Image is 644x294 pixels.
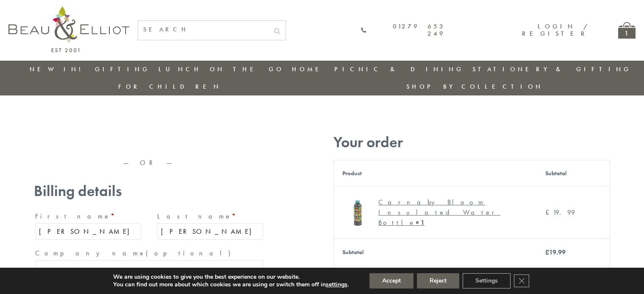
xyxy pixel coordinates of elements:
[545,208,575,217] bdi: 19.99
[32,130,266,151] iframe: Secure express checkout frame
[334,160,537,186] th: Product
[118,82,221,91] a: For Children
[342,195,528,230] a: Carnaby Bloom Insulated Water Bottle Carnaby Bloom Insulated Water Bottle× 1
[35,246,263,260] label: Company name
[369,273,414,288] button: Accept
[416,218,425,227] strong: × 1
[138,21,269,38] input: SEARCH
[158,65,284,73] a: Lunch On The Go
[545,248,566,257] bdi: 19.99
[537,160,610,186] th: Subtotal
[361,23,445,38] a: 01279 653 249
[30,65,86,73] a: New in!
[157,210,263,223] label: Last name
[34,182,264,200] h3: Billing details
[292,65,326,73] a: Home
[113,281,349,288] p: You can find out more about which cookies we are using or switch them off in .
[146,249,236,258] span: (optional)
[95,65,150,73] a: Gifting
[113,273,349,281] p: We are using cookies to give you the best experience on our website.
[463,273,511,288] button: Settings
[34,159,264,167] p: — OR —
[342,195,374,227] img: Carnaby Bloom Insulated Water Bottle
[333,134,610,151] h3: Your order
[406,82,543,91] a: Shop by collection
[334,65,464,73] a: Picnic & Dining
[8,6,129,52] img: logo
[417,273,459,288] button: Reject
[326,281,347,288] button: settings
[472,65,631,73] a: Stationery & Gifting
[378,197,522,228] div: Carnaby Bloom Insulated Water Bottle
[545,248,549,257] span: £
[334,238,537,266] th: Subtotal
[522,22,588,38] a: Login / Register
[545,208,553,217] span: £
[618,22,636,39] a: 1
[35,210,141,223] label: First name
[514,274,529,287] button: Close GDPR Cookie Banner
